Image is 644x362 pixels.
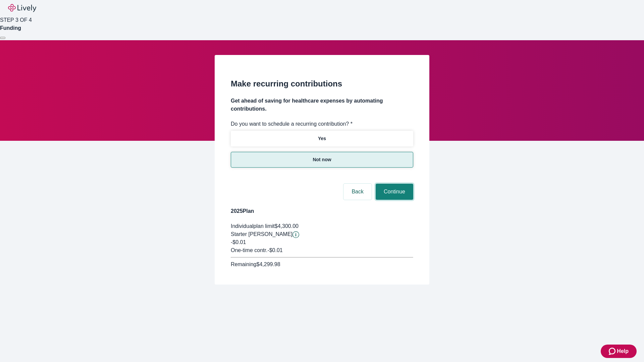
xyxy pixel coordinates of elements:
[8,4,36,12] img: Lively
[292,231,299,238] svg: Starter penny details
[231,261,256,267] span: Remaining
[601,345,637,358] button: Zendesk support iconHelp
[275,223,299,229] span: $4,300.00
[231,152,413,168] button: Not now
[231,231,292,237] span: Starter [PERSON_NAME]
[231,120,353,128] label: Do you want to schedule a recurring contribution? *
[376,184,413,200] button: Continue
[318,135,326,142] p: Yes
[231,247,267,253] span: One-time contr.
[231,97,413,113] h4: Get ahead of saving for healthcare expenses by automating contributions.
[231,207,413,215] h4: 2025 Plan
[256,261,280,267] span: $4,299.98
[343,184,372,200] button: Back
[609,347,617,355] svg: Zendesk support icon
[267,247,282,253] span: - $0.01
[313,156,331,163] p: Not now
[231,78,413,90] h2: Make recurring contributions
[231,223,275,229] span: Individual plan limit
[617,347,629,355] span: Help
[292,231,299,238] button: Lively will contribute $0.01 to establish your account
[231,131,413,146] button: Yes
[231,239,246,245] span: -$0.01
